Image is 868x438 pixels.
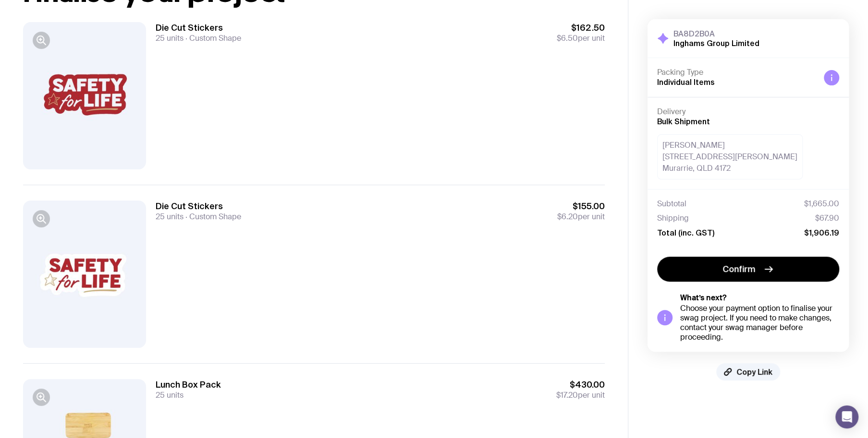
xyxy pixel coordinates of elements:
[815,213,839,223] span: $67.90
[657,199,686,209] span: Subtotal
[657,134,803,179] div: [PERSON_NAME] [STREET_ADDRESS][PERSON_NAME] Murarrie, QLD 4172
[657,78,715,86] span: Individual Items
[680,304,839,342] div: Choose your payment option to finalise your swag project. If you need to make changes, contact yo...
[716,363,780,380] button: Copy Link
[557,34,605,43] span: per unit
[556,390,578,400] span: $17.20
[557,22,605,34] span: $162.50
[156,22,241,34] h3: Die Cut Stickers
[673,38,759,48] h2: Inghams Group Limited
[183,212,241,222] span: Custom Shape
[557,33,578,43] span: $6.50
[657,117,710,126] span: Bulk Shipment
[657,107,839,117] h4: Delivery
[657,213,689,223] span: Shipping
[156,201,241,212] h3: Die Cut Stickers
[835,405,858,428] div: Open Intercom Messenger
[156,390,183,400] span: 25 units
[156,212,183,222] span: 25 units
[557,212,605,222] span: per unit
[657,257,839,282] button: Confirm
[156,33,183,43] span: 25 units
[557,212,578,222] span: $6.20
[673,29,759,38] h3: BA8D2B0A
[183,33,241,43] span: Custom Shape
[557,201,605,212] span: $155.00
[804,199,839,209] span: $1,665.00
[556,379,605,391] span: $430.00
[556,391,605,400] span: per unit
[657,228,714,237] span: Total (inc. GST)
[680,293,839,303] h5: What’s next?
[804,228,839,237] span: $1,906.19
[657,68,816,77] h4: Packing Type
[156,379,221,391] h3: Lunch Box Pack
[736,367,772,377] span: Copy Link
[722,263,755,275] span: Confirm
